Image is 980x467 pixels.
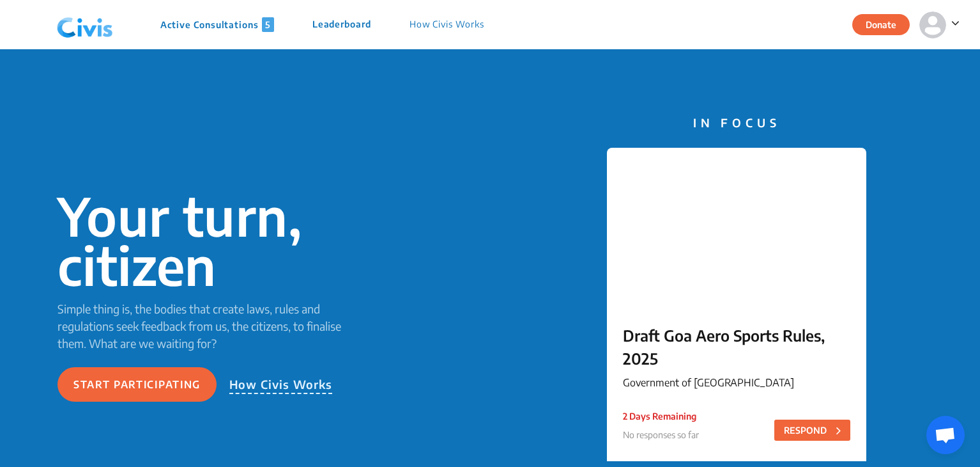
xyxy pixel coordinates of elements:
span: No responses so far [623,429,699,440]
button: RESPOND [774,420,850,441]
p: Leaderboard [312,17,371,32]
p: IN FOCUS [607,114,866,131]
p: How Civis Works [410,17,484,32]
button: Donate [852,14,910,35]
p: Draft Goa Aero Sports Rules, 2025 [623,324,850,370]
p: Your turn, citizen [57,191,360,290]
a: Donate [852,17,919,30]
img: person-default.svg [919,12,946,38]
p: Government of [GEOGRAPHIC_DATA] [623,375,850,390]
p: How Civis Works [229,376,333,394]
img: navlogo.png [52,6,118,44]
div: Open chat [926,416,965,454]
p: Simple thing is, the bodies that create laws, rules and regulations seek feedback from us, the ci... [57,300,360,352]
p: Active Consultations [160,17,274,32]
span: 5 [262,17,274,32]
button: Start participating [57,367,217,402]
p: 2 Days Remaining [623,409,699,423]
